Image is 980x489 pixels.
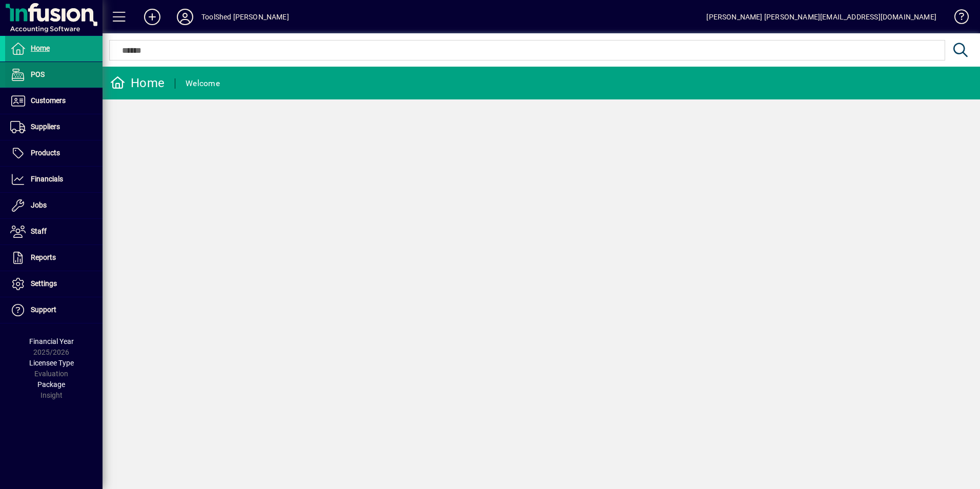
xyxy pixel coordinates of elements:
[706,9,936,25] div: [PERSON_NAME] [PERSON_NAME][EMAIL_ADDRESS][DOMAIN_NAME]
[5,219,103,244] a: Staff
[169,8,201,26] button: Profile
[5,167,103,192] a: Financials
[31,175,63,183] span: Financials
[29,359,74,367] span: Licensee Type
[5,297,103,323] a: Support
[31,201,47,209] span: Jobs
[201,9,289,25] div: ToolShed [PERSON_NAME]
[5,193,103,218] a: Jobs
[5,245,103,271] a: Reports
[29,337,74,345] span: Financial Year
[31,149,60,157] span: Products
[5,140,103,166] a: Products
[31,70,45,78] span: POS
[37,380,65,389] span: Package
[5,88,103,114] a: Customers
[947,2,967,35] a: Knowledge Base
[5,271,103,297] a: Settings
[110,75,165,91] div: Home
[31,123,60,131] span: Suppliers
[31,279,57,288] span: Settings
[5,62,103,88] a: POS
[31,96,66,105] span: Customers
[5,114,103,140] a: Suppliers
[31,44,50,52] span: Home
[136,8,169,26] button: Add
[31,227,47,235] span: Staff
[31,253,56,261] span: Reports
[186,75,220,92] div: Welcome
[31,305,56,314] span: Support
